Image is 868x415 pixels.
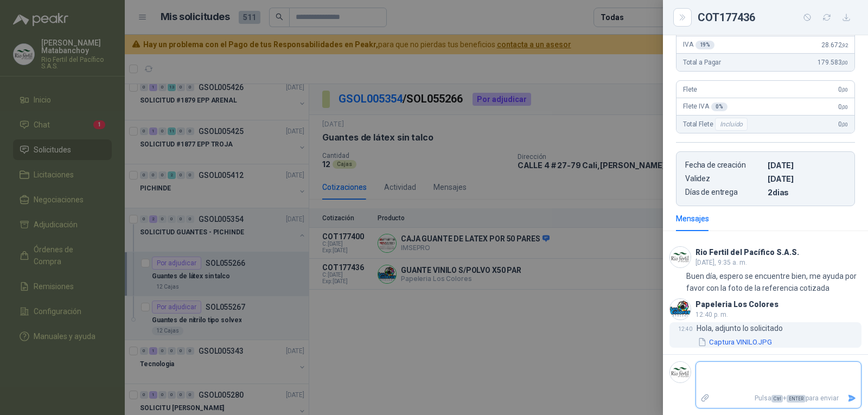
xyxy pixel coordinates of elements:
[696,389,714,408] label: Adjuntar archivos
[683,41,714,49] span: IVA
[838,120,848,128] span: 0
[686,270,861,294] p: Buen día, espero se encuentre bien, me ayuda por favor con la foto de la referencia cotizada
[695,259,747,266] span: [DATE], 9:35 a. m.
[821,41,848,49] span: 28.672
[676,213,709,225] div: Mensajes
[695,41,715,49] div: 19 %
[685,174,763,183] p: Validez
[841,104,848,110] span: ,00
[695,302,778,308] h3: Papeleria Los Colores
[670,247,691,267] img: Company Logo
[683,103,727,111] span: Flete IVA
[818,59,848,66] span: 179.583
[768,188,846,197] p: 2 dias
[787,395,806,403] span: ENTER
[670,299,691,320] img: Company Logo
[711,103,727,111] div: 0 %
[768,174,846,183] p: [DATE]
[841,87,848,93] span: ,00
[697,322,783,334] p: Hola, adjunto lo solicitado
[683,59,721,66] span: Total a Pagar
[676,11,689,24] button: Close
[715,118,748,131] div: Incluido
[841,60,848,66] span: ,00
[685,161,763,170] p: Fecha de creación
[838,86,848,93] span: 0
[683,118,750,131] span: Total Flete
[841,42,848,48] span: ,92
[841,122,848,127] span: ,00
[670,362,691,382] img: Company Logo
[771,395,783,403] span: Ctrl
[698,9,855,26] div: COT177436
[714,389,844,408] p: Pulsa + para enviar
[683,86,697,93] span: Flete
[697,336,773,348] button: Captura VINILO.JPG
[838,103,848,111] span: 0
[768,161,846,170] p: [DATE]
[678,326,692,332] span: 12:40
[695,250,799,256] h3: Rio Fertil del Pacífico S.A.S.
[685,188,763,197] p: Días de entrega
[843,389,861,408] button: Enviar
[695,311,728,318] span: 12:40 p. m.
